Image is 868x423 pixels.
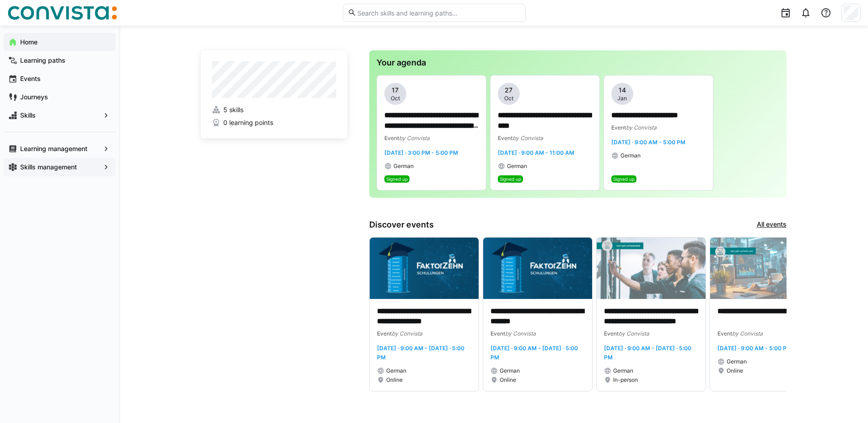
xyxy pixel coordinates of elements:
span: [DATE] · 3:00 PM - 5:00 PM [384,149,458,156]
span: 17 [392,86,399,95]
span: [DATE] · 9:00 AM - [DATE] · 5:00 PM [377,345,464,361]
span: [DATE] · 9:00 AM - 5:00 PM [611,139,685,146]
span: by Convista [392,330,422,337]
span: German [500,367,520,374]
span: [DATE] · 9:00 AM - 11:00 AM [498,149,574,156]
a: 5 skills [212,105,336,114]
span: Oct [504,95,513,102]
img: image [710,238,819,299]
span: Online [500,376,516,384]
span: German [613,367,633,374]
span: by Convista [732,330,763,337]
span: [DATE] · 9:00 AM - [DATE] · 5:00 PM [604,345,691,361]
img: image [483,238,592,299]
span: Online [386,376,403,384]
span: 27 [505,86,512,95]
span: Event [604,330,619,337]
span: Event [377,330,392,337]
span: by Convista [626,124,657,131]
span: Signed up [500,176,521,182]
span: Event [717,330,732,337]
span: Event [491,330,505,337]
span: Online [727,367,743,374]
img: image [597,238,706,299]
a: All events [757,220,787,230]
h3: Your agenda [377,58,779,68]
span: 0 learning points [223,118,273,127]
span: Jan [617,95,627,102]
img: image [370,238,479,299]
span: German [394,163,414,170]
span: German [727,358,747,365]
h3: Discover events [369,220,434,230]
span: German [620,152,641,159]
span: Event [498,135,512,141]
span: [DATE] · 9:00 AM - 5:00 PM [717,345,792,352]
span: [DATE] · 9:00 AM - [DATE] · 5:00 PM [491,345,578,361]
span: Event [384,135,399,141]
span: Oct [391,95,400,102]
span: by Convista [512,135,543,141]
span: Signed up [613,176,635,182]
span: by Convista [505,330,536,337]
span: by Convista [399,135,430,141]
span: German [386,367,406,374]
span: Signed up [386,176,408,182]
span: In-person [613,376,638,384]
span: 14 [619,86,626,95]
span: Event [611,124,626,131]
input: Search skills and learning paths… [356,9,520,17]
span: 5 skills [223,105,243,114]
span: by Convista [619,330,649,337]
span: German [507,163,527,170]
